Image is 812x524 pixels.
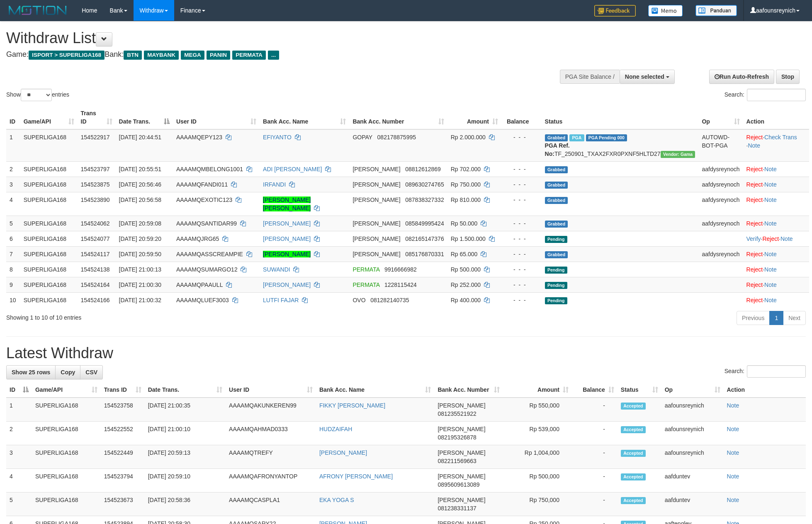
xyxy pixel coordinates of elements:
[451,220,478,227] span: Rp 50.000
[724,365,806,378] label: Search:
[503,469,572,492] td: Rp 500,000
[384,266,417,273] span: Copy 9916666982 to clipboard
[232,51,266,60] span: PERMATA
[780,235,793,242] a: Note
[405,181,444,188] span: Copy 089630274765 to clipboard
[746,251,763,257] a: Reject
[594,5,636,17] img: Feedback.jpg
[353,134,372,141] span: GOPAY
[263,251,311,257] a: [PERSON_NAME]
[119,235,161,242] span: [DATE] 20:59:20
[542,106,699,129] th: Status
[263,220,311,227] a: [PERSON_NAME]
[542,129,699,162] td: TF_250901_TXAX2FXR0PXNF5HLTD27
[6,129,20,162] td: 1
[746,281,763,288] a: Reject
[119,297,161,303] span: [DATE] 21:00:32
[145,492,226,516] td: [DATE] 20:58:36
[81,266,110,273] span: 154524138
[119,281,161,288] span: [DATE] 21:00:30
[20,231,78,246] td: SUPERLIGA168
[20,262,78,277] td: SUPERLIGA168
[764,297,777,303] a: Note
[116,106,173,129] th: Date Trans.: activate to sort column descending
[621,450,646,457] span: Accepted
[260,106,349,129] th: Bank Acc. Name: activate to sort column ascending
[743,292,809,308] td: ·
[226,382,316,398] th: User ID: activate to sort column ascending
[20,192,78,216] td: SUPERLIGA168
[319,426,352,432] a: HUDZAIFAH
[145,398,226,422] td: [DATE] 21:00:35
[505,296,538,304] div: - - -
[661,398,724,422] td: aafounsreynich
[20,246,78,262] td: SUPERLIGA168
[661,492,724,516] td: aafduntev
[572,382,618,398] th: Balance: activate to sort column ascending
[20,177,78,192] td: SUPERLIGA168
[176,266,238,273] span: AAAAMQSUMARGO12
[545,221,568,228] span: Grabbed
[353,281,379,288] span: PERMATA
[226,469,316,492] td: AAAAMQAFRONYANTOP
[263,166,322,172] a: ADI [PERSON_NAME]
[451,281,481,288] span: Rp 252.000
[20,216,78,231] td: SUPERLIGA168
[20,161,78,177] td: SUPERLIGA168
[176,181,228,188] span: AAAAMQFANDI011
[6,277,20,292] td: 9
[145,445,226,469] td: [DATE] 20:59:13
[560,70,620,84] div: PGA Site Balance /
[20,277,78,292] td: SUPERLIGA168
[6,231,20,246] td: 6
[698,246,743,262] td: aafdysreynoch
[727,473,739,480] a: Note
[6,106,20,129] th: ID
[20,129,78,162] td: SUPERLIGA168
[698,192,743,216] td: aafdysreynoch
[698,129,743,162] td: AUTOWD-BOT-PGA
[101,445,145,469] td: 154522449
[81,297,110,303] span: 154524166
[80,365,103,379] a: CSV
[503,382,572,398] th: Amount: activate to sort column ascending
[12,369,50,376] span: Show 25 rows
[764,266,777,273] a: Note
[621,403,646,410] span: Accepted
[81,281,110,288] span: 154524164
[661,151,695,158] span: Vendor URL: https://trx31.1velocity.biz
[101,422,145,445] td: 154522552
[316,382,434,398] th: Bank Acc. Name: activate to sort column ascending
[101,382,145,398] th: Trans ID: activate to sort column ascending
[263,297,299,303] a: LUTFI FAJAR
[119,196,161,203] span: [DATE] 20:56:58
[776,70,800,84] a: Stop
[451,196,481,203] span: Rp 810.000
[505,180,538,189] div: - - -
[6,89,69,101] label: Show entries
[747,89,806,101] input: Search:
[6,382,32,398] th: ID: activate to sort column descending
[503,492,572,516] td: Rp 750,000
[545,297,567,304] span: Pending
[743,177,809,192] td: ·
[505,219,538,228] div: - - -
[81,196,110,203] span: 154523890
[6,262,20,277] td: 8
[746,181,763,188] a: Reject
[32,398,101,422] td: SUPERLIGA168
[263,281,311,288] a: [PERSON_NAME]
[438,505,476,512] span: Copy 081238331137 to clipboard
[505,165,538,173] div: - - -
[176,235,219,242] span: AAAAMQJRG65
[81,166,110,172] span: 154523797
[319,402,385,409] a: FIKKY [PERSON_NAME]
[727,426,739,432] a: Note
[746,297,763,303] a: Reject
[709,70,774,84] a: Run Auto-Refresh
[505,133,538,141] div: - - -
[569,134,584,141] span: Marked by aafounsreynich
[32,422,101,445] td: SUPERLIGA168
[145,469,226,492] td: [DATE] 20:59:10
[181,51,204,60] span: MEGA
